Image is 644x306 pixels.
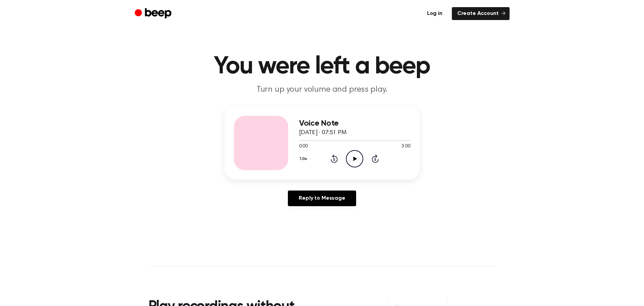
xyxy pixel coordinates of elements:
h1: You were left a beep [148,54,496,79]
span: [DATE] · 07:51 PM [299,130,347,136]
h3: Voice Note [299,119,410,128]
a: Log in [422,7,448,20]
span: 3:00 [401,143,410,150]
a: Create Account [452,7,510,20]
a: Beep [135,7,173,20]
button: 1.0x [299,153,310,165]
p: Turn up your volume and press play. [192,84,453,95]
span: 0:00 [299,143,308,150]
a: Reply to Message [288,191,356,206]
